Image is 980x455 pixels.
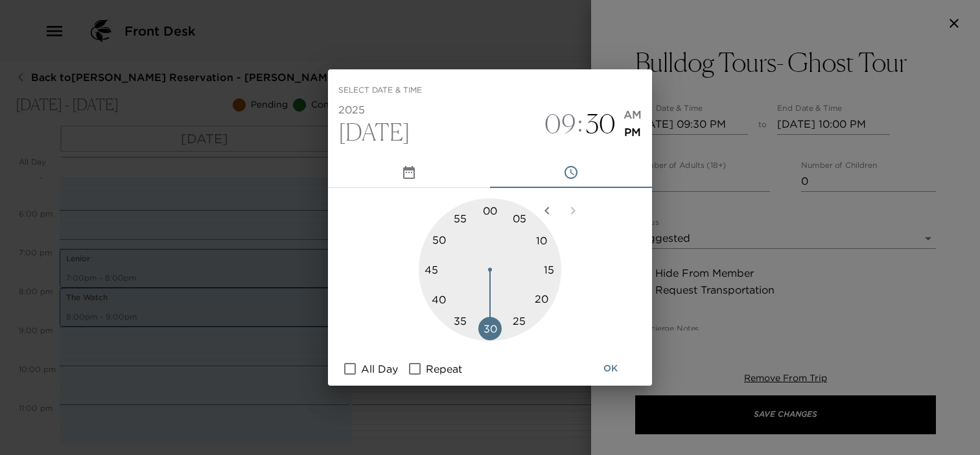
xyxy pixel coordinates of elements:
[577,106,583,141] span: :
[338,119,410,146] button: [DATE]
[544,108,576,139] span: 09
[338,100,365,119] button: 2025
[624,124,642,141] button: PM
[490,157,652,188] button: pick time
[624,124,641,141] span: PM
[544,106,576,141] button: 09
[534,198,560,224] button: open previous view
[361,361,398,377] span: All Day
[590,356,631,380] button: OK
[328,157,490,188] button: pick date
[624,106,642,124] button: AM
[426,361,462,377] span: Repeat
[585,108,616,139] span: 30
[338,80,422,100] span: Select date & time
[585,106,616,141] button: 30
